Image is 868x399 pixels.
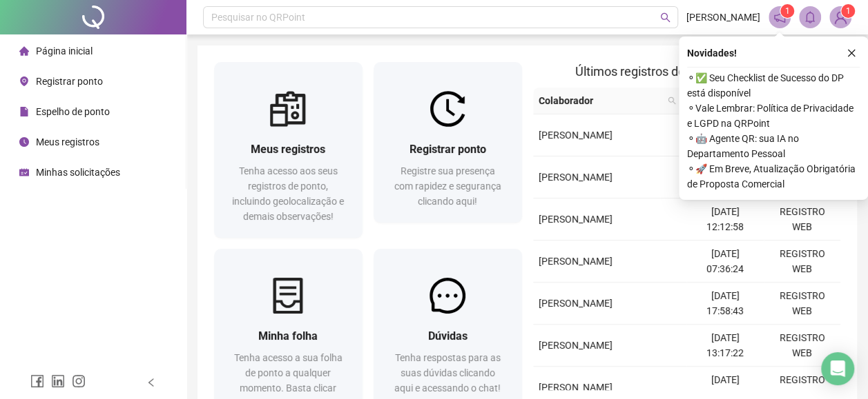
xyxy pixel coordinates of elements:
[214,62,363,238] a: Meus registrosTenha acesso aos seus registros de ponto, incluindo geolocalização e demais observa...
[539,172,613,183] span: [PERSON_NAME]
[36,76,103,87] span: Registrar ponto
[841,4,855,18] sup: Atualize o seu contato no menu Meus Dados
[687,161,860,192] span: ⚬ 🚀 Em Breve, Atualização Obrigatória de Proposta Comercial
[539,382,613,393] span: [PERSON_NAME]
[539,214,613,225] span: [PERSON_NAME]
[847,48,856,58] span: close
[232,165,344,222] span: Tenha acesso aos seus registros de ponto, incluindo geolocalização e demais observações!
[19,46,29,56] span: home
[539,340,613,351] span: [PERSON_NAME]
[764,283,840,325] td: REGISTRO WEB
[773,11,786,23] span: notification
[764,198,840,241] td: REGISTRO WEB
[539,130,613,141] span: [PERSON_NAME]
[764,325,840,367] td: REGISTRO WEB
[846,6,851,16] span: 1
[146,378,156,387] span: left
[251,143,325,156] span: Meus registros
[428,329,467,342] span: Dúvidas
[668,96,676,105] span: search
[686,198,763,241] td: [DATE] 12:12:58
[36,45,93,57] span: Página inicial
[687,70,860,101] span: ⚬ ✅ Seu Checklist de Sucesso do DP está disponível
[686,241,763,283] td: [DATE] 07:36:24
[804,11,816,23] span: bell
[19,107,29,116] span: file
[665,90,679,111] span: search
[36,167,120,178] span: Minhas solicitações
[36,106,110,117] span: Espelho de ponto
[660,12,671,23] span: search
[687,131,860,161] span: ⚬ 🤖 Agente QR: sua IA no Departamento Pessoal
[258,329,318,342] span: Minha folha
[686,10,760,25] span: [PERSON_NAME]
[19,167,29,177] span: schedule
[30,374,44,388] span: facebook
[394,352,501,393] span: Tenha respostas para as suas dúvidas clicando aqui e acessando o chat!
[19,76,29,86] span: environment
[686,283,763,325] td: [DATE] 17:58:43
[764,241,840,283] td: REGISTRO WEB
[409,143,486,156] span: Registrar ponto
[539,93,662,108] span: Colaborador
[51,374,65,388] span: linkedin
[687,45,737,61] span: Novidades !
[575,64,798,79] span: Últimos registros de ponto sincronizados
[785,6,790,16] span: 1
[539,256,613,267] span: [PERSON_NAME]
[687,101,860,131] span: ⚬ Vale Lembrar: Política de Privacidade e LGPD na QRPoint
[686,325,763,367] td: [DATE] 13:17:22
[374,62,522,223] a: Registrar pontoRegistre sua presença com rapidez e segurança clicando aqui!
[72,374,86,388] span: instagram
[19,137,29,147] span: clock-circle
[780,4,794,18] sup: 1
[821,352,854,385] div: Open Intercom Messenger
[394,165,501,207] span: Registre sua presença com rapidez e segurança clicando aqui!
[36,136,99,147] span: Meus registros
[539,298,613,309] span: [PERSON_NAME]
[830,7,851,28] img: 90196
